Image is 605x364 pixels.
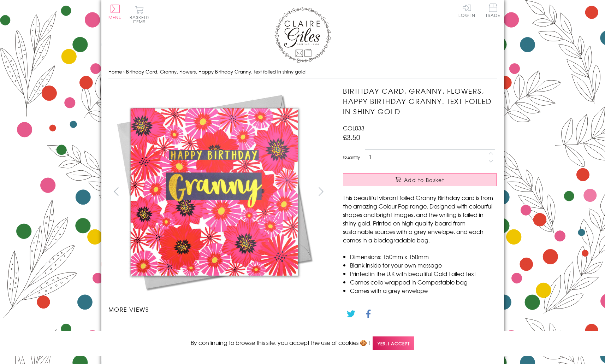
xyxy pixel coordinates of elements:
button: Menu [108,5,122,19]
span: 0 items [133,14,149,25]
img: Birthday Card, Granny, Flowers, Happy Birthday Granny, text foiled in shiny gold [191,329,191,329]
span: £3.50 [343,132,360,142]
a: Log In [458,4,475,17]
li: Carousel Page 3 [219,321,274,336]
button: next [313,183,329,199]
button: Add to Basket [343,173,497,186]
li: Blank inside for your own message [350,261,497,269]
li: Carousel Page 4 [274,321,329,336]
img: Birthday Card, Granny, Flowers, Happy Birthday Granny, text foiled in shiny gold [136,329,136,329]
img: Birthday Card, Granny, Flowers, Happy Birthday Granny, text foiled in shiny gold [108,86,320,298]
span: COL033 [343,124,364,132]
img: Birthday Card, Granny, Flowers, Happy Birthday Granny, text foiled in shiny gold [301,329,302,329]
span: Birthday Card, Granny, Flowers, Happy Birthday Granny, text foiled in shiny gold [126,68,306,75]
li: Comes cello wrapped in Compostable bag [350,278,497,286]
a: Go back to the collection [349,329,417,337]
span: Menu [108,14,122,20]
nav: breadcrumbs [108,65,497,79]
h3: More views [108,305,329,313]
ul: Carousel Pagination [108,321,329,352]
li: Dimensions: 150mm x 150mm [350,252,497,261]
li: Carousel Page 1 (Current Slide) [108,321,164,336]
li: Printed in the U.K with beautiful Gold Foiled text [350,269,497,278]
button: Basket0 items [130,6,149,24]
img: Birthday Card, Granny, Flowers, Happy Birthday Granny, text foiled in shiny gold [246,329,247,329]
span: Yes, I accept [373,336,414,350]
span: Trade [486,4,500,17]
li: Carousel Page 2 [164,321,219,336]
img: Claire Giles Greetings Cards [274,7,331,63]
span: Add to Basket [404,176,444,183]
span: › [123,68,125,75]
li: Comes with a grey envelope [350,286,497,295]
h1: Birthday Card, Granny, Flowers, Happy Birthday Granny, text foiled in shiny gold [343,86,497,116]
label: Quantity [343,154,360,160]
p: This beautiful vibrant foiled Granny Birthday card is from the amazing Colour Pop range. Designed... [343,193,497,244]
img: Birthday Card, Granny, Flowers, Happy Birthday Granny, text foiled in shiny gold [329,86,541,298]
button: prev [108,183,124,199]
a: Home [108,68,122,75]
a: Trade [486,4,500,19]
